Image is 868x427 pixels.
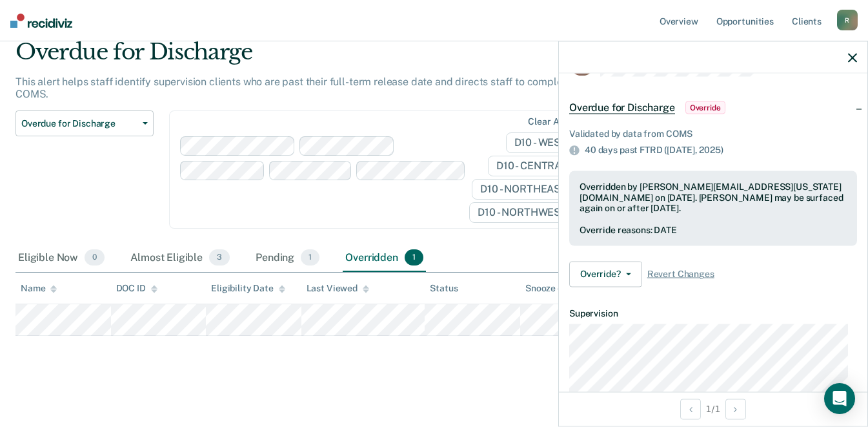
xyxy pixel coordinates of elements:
span: Overdue for Discharge [21,118,137,129]
span: D10 - NORTHWEST [469,202,585,223]
div: Override reasons: DATE [580,225,847,236]
div: Overdue for Discharge [15,39,667,76]
div: Almost Eligible [128,244,232,273]
span: 2025) [699,144,723,154]
span: 3 [209,249,230,266]
div: Pending [253,244,322,273]
div: Open Intercom Messenger [824,383,855,414]
span: D10 - NORTHEAST [472,179,585,200]
div: Status [430,283,458,294]
div: Clear agents [528,116,583,127]
div: 40 days past FTRD ([DATE], [585,144,857,155]
span: D10 - CENTRAL [488,156,586,176]
span: Revert Changes [647,269,714,280]
div: Last Viewed [307,283,369,294]
img: Recidiviz [10,14,72,28]
span: 1 [301,249,319,266]
div: R [837,10,858,30]
div: Eligible Now [15,244,107,273]
div: 1 / 1 [559,391,867,426]
div: Overdue for DischargeOverride [559,87,867,129]
div: Snooze ends in [525,283,598,294]
span: 0 [85,249,105,266]
div: Overridden [343,244,426,273]
p: This alert helps staff identify supervision clients who are past their full-term release date and... [15,76,650,100]
button: Override? [569,261,642,287]
dt: Supervision [569,307,857,318]
div: Eligibility Date [211,283,285,294]
button: Next Opportunity [725,399,746,419]
span: 1 [405,249,423,266]
div: Validated by data from COMS [569,129,857,140]
div: Overridden by [PERSON_NAME][EMAIL_ADDRESS][US_STATE][DOMAIN_NAME] on [DATE]. [PERSON_NAME] may be... [580,181,847,213]
div: Name [21,283,57,294]
div: DOC ID [116,283,157,294]
span: Override [685,101,725,114]
span: Overdue for Discharge [569,101,675,114]
button: Previous Opportunity [680,399,701,419]
span: D10 - WEST [506,132,586,153]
